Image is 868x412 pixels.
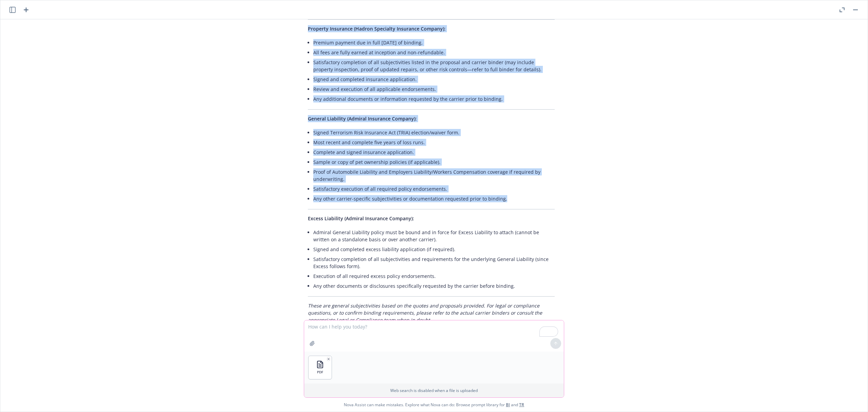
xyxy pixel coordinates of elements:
[308,115,417,122] span: General Liability (Admiral Insurance Company):
[313,167,555,184] li: Proof of Automobile Liability and Employers Liability/Workers Compensation coverage if required b...
[304,320,564,352] textarea: To enrich screen reader interactions, please activate Accessibility in Grammarly extension settings
[313,184,555,194] li: Satisfactory execution of all required policy endorsements.
[313,94,555,104] li: Any additional documents or information requested by the carrier prior to binding.
[309,356,332,379] button: PDF
[506,402,510,408] a: BI
[313,244,555,254] li: Signed and completed excess liability application (if required).
[308,302,542,323] em: These are general subjectivities based on the quotes and proposals provided. For legal or complia...
[519,402,524,408] a: TR
[308,388,560,393] p: Web search is disabled when a file is uploaded
[313,254,555,271] li: Satisfactory completion of all subjectivities and requirements for the underlying General Liabili...
[313,84,555,94] li: Review and execution of all applicable endorsements.
[313,57,555,74] li: Satisfactory completion of all subjectivities listed in the proposal and carrier binder (may incl...
[313,48,555,57] li: All fees are fully earned at inception and non-refundable.
[313,74,555,84] li: Signed and completed insurance application.
[313,271,555,281] li: Execution of all required excess policy endorsements.
[313,157,555,167] li: Sample or copy of pet ownership policies (if applicable).
[313,128,555,137] li: Signed Terrorism Risk Insurance Act (TRIA) election/waiver form.
[313,227,555,244] li: Admiral General Liability policy must be bound and in force for Excess Liability to attach (canno...
[313,281,555,291] li: Any other documents or disclosures specifically requested by the carrier before binding.
[313,194,555,204] li: Any other carrier-specific subjectivities or documentation requested prior to binding.
[313,147,555,157] li: Complete and signed insurance application.
[313,137,555,147] li: Most recent and complete five years of loss runs.
[313,38,555,48] li: Premium payment due in full [DATE] of binding.
[308,215,414,222] span: Excess Liability (Admiral Insurance Company):
[344,398,524,412] span: Nova Assist can make mistakes. Explore what Nova can do: Browse prompt library for and
[308,25,446,32] span: Property Insurance (Hadron Specialty Insurance Company):
[317,370,323,374] span: PDF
